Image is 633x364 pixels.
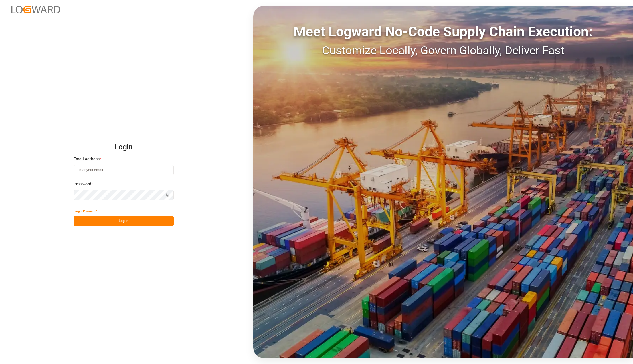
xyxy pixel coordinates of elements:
[74,181,91,187] span: Password
[74,206,97,216] button: Forgot Password?
[74,138,174,156] h2: Login
[74,216,174,226] button: Log In
[253,42,633,59] div: Customize Locally, Govern Globally, Deliver Fast
[11,6,60,13] img: Logward_new_orange.png
[74,165,174,175] input: Enter your email
[253,21,633,42] div: Meet Logward No-Code Supply Chain Execution:
[74,156,100,162] span: Email Address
